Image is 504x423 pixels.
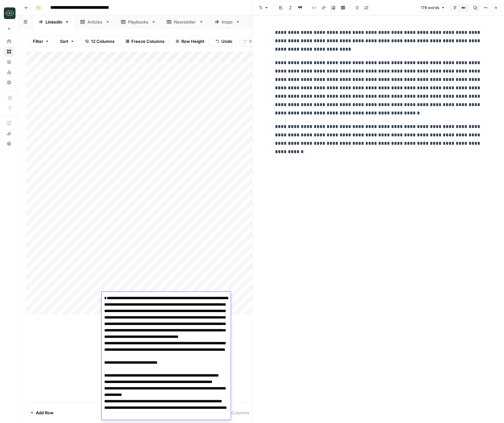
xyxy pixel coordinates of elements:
img: Catalyst Logo [4,7,15,19]
a: Playbooks [116,15,161,28]
div: Playbooks [128,19,149,25]
div: Inspo [222,19,233,25]
span: Undo [221,38,232,44]
button: Help + Support [4,139,14,149]
span: Freeze Columns [131,38,165,44]
button: Row Height [171,36,209,46]
div: 12/12 Columns [213,408,252,418]
button: Add Row [26,408,57,418]
a: Usage [4,67,14,77]
button: What's new? [4,128,14,139]
button: 178 words [418,4,448,12]
div: Articles [87,19,103,25]
span: 12 Columns [91,38,115,44]
button: Freeze Columns [121,36,169,46]
a: Browse [4,46,14,57]
button: Sort [56,36,78,46]
a: Settings [4,77,14,88]
span: Row Height [181,38,205,44]
a: Articles [75,15,116,28]
div: What's new? [4,129,14,138]
span: Filter [33,38,43,44]
button: Undo [211,36,237,46]
a: Your Data [4,57,14,67]
button: 12 Columns [81,36,119,46]
a: Newsletter [161,15,209,28]
a: Home [4,36,14,46]
a: Linkedin [33,15,75,28]
button: Workspace: Catalyst [4,5,14,21]
span: 178 words [421,5,439,11]
span: Sort [60,38,68,44]
span: Add Row [36,409,54,416]
div: Newsletter [174,19,197,25]
button: Redo [239,36,264,46]
div: Linkedin [45,19,62,25]
a: Inspo [209,15,246,28]
a: AirOps Academy [4,118,14,128]
button: Filter [29,36,53,46]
